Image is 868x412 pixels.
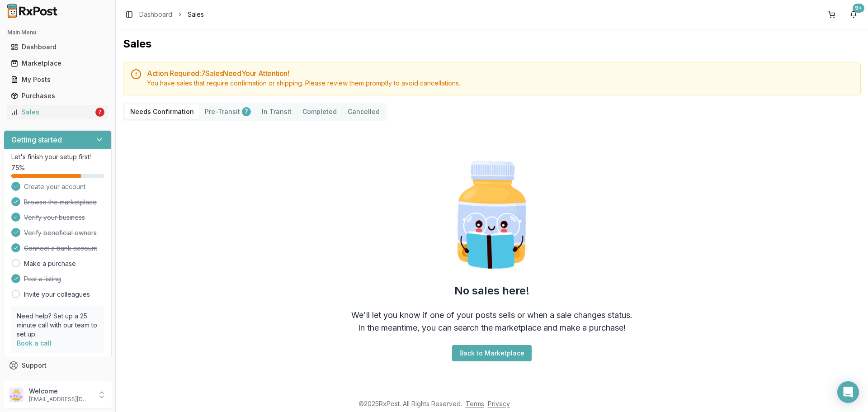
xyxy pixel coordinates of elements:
div: 7 [95,108,104,117]
button: Cancelled [342,104,385,119]
h3: Getting started [11,134,62,145]
span: 75 % [11,163,25,172]
a: Dashboard [7,39,108,55]
button: Pre-Transit [199,104,256,119]
div: You have sales that require confirmation or shipping. Please review them promptly to avoid cancel... [147,79,853,88]
a: Dashboard [139,10,172,19]
img: User avatar [9,388,24,402]
button: Purchases [4,89,112,103]
button: 9+ [846,7,861,22]
button: My Posts [4,72,112,87]
p: Need help? Set up a 25 minute call with our team to set up. [17,312,99,339]
div: Open Intercom Messenger [837,381,859,403]
button: Back to Marketplace [452,345,532,361]
div: My Posts [11,75,104,84]
span: Feedback [22,377,52,386]
div: Sales [11,108,94,117]
a: Terms [466,400,484,407]
a: Sales7 [7,104,108,120]
div: Marketplace [11,59,104,68]
button: In Transit [256,104,297,119]
a: Invite your colleagues [24,290,90,299]
h1: Sales [123,37,861,51]
a: Book a call [17,339,52,347]
div: We'll let you know if one of your posts sells or when a sale changes status. [351,309,632,322]
span: Sales [188,10,204,19]
span: Create your account [24,182,85,191]
span: Post a listing [24,275,61,284]
div: Purchases [11,91,104,100]
span: Verify your business [24,213,85,222]
img: RxPost Logo [4,4,61,18]
a: Purchases [7,88,108,104]
span: Connect a bank account [24,244,97,253]
button: Feedback [4,374,112,390]
span: Verify beneficial owners [24,228,97,237]
div: 7 [242,107,251,116]
p: [EMAIL_ADDRESS][DOMAIN_NAME] [29,396,92,403]
div: 9+ [853,4,864,13]
a: Make a purchase [24,259,76,268]
a: Marketplace [7,55,108,71]
nav: breadcrumb [139,10,204,19]
img: Smart Pill Bottle [434,157,550,273]
button: Sales7 [4,105,112,119]
div: In the meantime, you can search the marketplace and make a purchase! [358,322,626,334]
span: Browse the marketplace [24,198,97,207]
div: Dashboard [11,43,104,52]
h5: Action Required: 7 Sale s Need Your Attention! [147,70,853,77]
p: Welcome [29,387,92,396]
button: Marketplace [4,56,112,71]
button: Dashboard [4,40,112,54]
button: Support [4,357,112,374]
a: Privacy [488,400,510,407]
h2: No sales here! [454,284,529,298]
p: Let's finish your setup first! [11,152,104,161]
h2: Main Menu [7,29,108,36]
button: Needs Confirmation [125,104,199,119]
a: My Posts [7,71,108,88]
button: Completed [297,104,342,119]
